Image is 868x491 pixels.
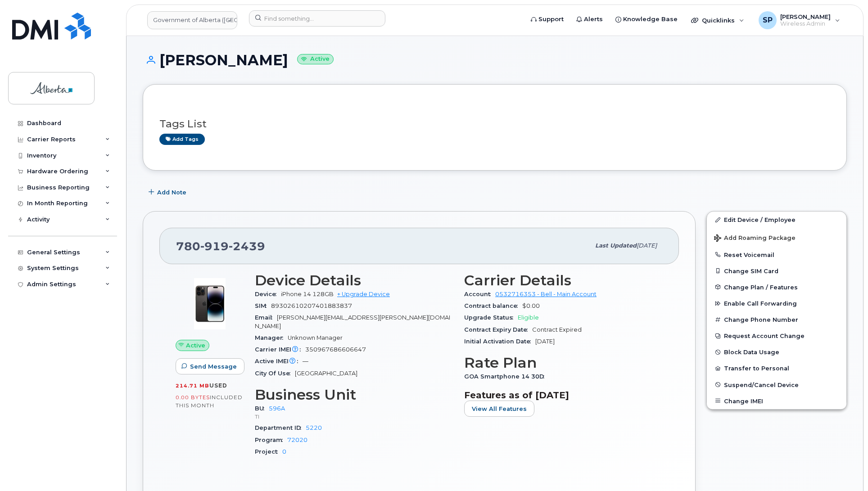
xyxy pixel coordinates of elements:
span: Add Note [157,188,186,197]
span: iPhone 14 128GB [281,291,334,297]
button: Reset Voicemail [707,247,846,263]
button: Add Note [143,184,194,200]
button: Enable Call Forwarding [707,295,846,311]
span: Eligible [518,314,539,321]
span: Send Message [190,362,237,371]
span: SIM [255,302,271,309]
span: [PERSON_NAME][EMAIL_ADDRESS][PERSON_NAME][DOMAIN_NAME] [255,314,450,329]
span: Upgrade Status [464,314,518,321]
h3: Device Details [255,272,453,288]
img: image20231002-3703462-njx0qo.jpeg [183,277,237,331]
span: Department ID [255,424,306,431]
span: 919 [200,239,229,253]
button: View All Features [464,401,534,417]
h3: Features as of [DATE] [464,390,663,401]
a: Add tags [159,134,205,145]
span: GOA Smartphone 14 30D [464,373,549,380]
span: Program [255,437,287,443]
button: Block Data Usage [707,344,846,360]
span: Project [255,448,282,455]
span: Initial Activation Date [464,338,535,345]
button: Change IMEI [707,393,846,409]
span: Contract balance [464,302,522,309]
span: City Of Use [255,370,295,377]
h1: [PERSON_NAME] [143,52,847,68]
span: [DATE] [637,242,657,249]
span: [DATE] [535,338,555,345]
span: Enable Call Forwarding [724,300,797,307]
button: Transfer to Personal [707,360,846,376]
span: 0.00 Bytes [176,394,210,401]
span: 350967686606647 [305,346,366,353]
h3: Carrier Details [464,272,663,288]
a: 72020 [287,437,307,443]
span: Carrier IMEI [255,346,305,353]
a: Edit Device / Employee [707,212,846,228]
h3: Tags List [159,118,830,130]
span: Last updated [595,242,637,249]
span: Contract Expiry Date [464,326,532,333]
button: Change Plan / Features [707,279,846,295]
span: Account [464,291,495,297]
span: Active [186,341,205,350]
span: 214.71 MB [176,383,209,389]
span: Contract Expired [532,326,582,333]
button: Change Phone Number [707,311,846,328]
span: $0.00 [522,302,540,309]
span: — [303,358,308,365]
span: Email [255,314,277,321]
span: 780 [176,239,265,253]
span: Add Roaming Package [714,234,796,243]
a: + Upgrade Device [337,291,390,297]
button: Change SIM Card [707,263,846,279]
span: View All Features [472,405,527,413]
span: Change Plan / Features [724,284,798,290]
span: 89302610207401883837 [271,302,352,309]
button: Send Message [176,358,244,374]
a: 0532716353 - Bell - Main Account [495,291,597,297]
span: Manager [255,334,288,341]
span: Device [255,291,281,297]
span: Unknown Manager [288,334,343,341]
button: Suspend/Cancel Device [707,377,846,393]
button: Add Roaming Package [707,228,846,247]
h3: Business Unit [255,387,453,403]
a: 0 [282,448,286,455]
span: used [209,382,227,389]
span: Active IMEI [255,358,303,365]
a: 5220 [306,424,322,431]
small: Active [297,54,334,64]
span: Suspend/Cancel Device [724,381,799,388]
p: TI [255,413,453,420]
a: 596A [269,405,285,412]
span: included this month [176,394,243,409]
span: 2439 [229,239,265,253]
span: [GEOGRAPHIC_DATA] [295,370,357,377]
span: BU [255,405,269,412]
h3: Rate Plan [464,355,663,371]
button: Request Account Change [707,328,846,344]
